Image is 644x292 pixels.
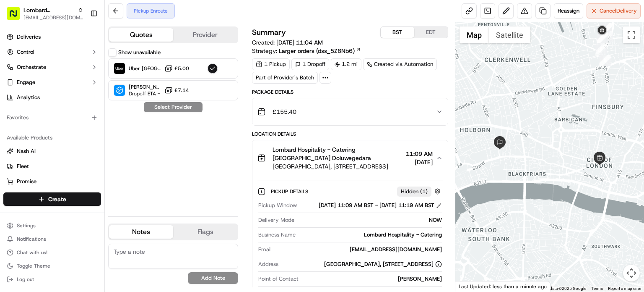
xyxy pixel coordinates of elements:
div: Strategy: [252,47,361,55]
button: Nash AI [3,145,101,158]
div: Available Products [3,131,101,145]
div: NOW [298,216,442,224]
span: Create [48,195,66,203]
span: Reassign [558,7,579,15]
div: 11 [597,32,608,43]
div: 📗 [8,166,15,172]
span: Created: [252,38,323,47]
span: [DATE] [406,158,433,166]
span: Uber [GEOGRAPHIC_DATA] [129,65,161,72]
div: 10 [597,32,608,43]
button: £155.40 [252,98,448,125]
a: Nash AI [7,147,98,155]
span: Toggle Theme [17,263,50,269]
div: 7 [599,55,610,66]
span: Dropoff ETA - [129,90,161,97]
a: Larger orders (dss_5Z8Nb6) [279,47,361,55]
span: Larger orders (dss_5Z8Nb6) [279,47,355,55]
div: [DATE] 11:09 AM BST - [DATE] 11:19 AM BST [319,202,442,209]
div: Lombard Hospitality - Catering [299,231,442,239]
span: £5.00 [174,65,189,72]
button: Chat with us! [3,247,101,258]
span: Chat with us! [17,249,47,256]
span: Promise [17,178,36,185]
a: Promise [7,178,98,185]
span: Point of Contact [258,275,299,283]
div: Package Details [252,89,448,95]
div: Created via Automation [363,58,437,70]
span: Deliveries [17,33,41,41]
span: Log out [17,276,34,283]
span: Orchestrate [17,63,46,71]
span: Lombard Hospitality - Catering [GEOGRAPHIC_DATA] Doluwegedara [273,145,402,162]
a: 📗Knowledge Base [5,161,68,176]
span: Cancel Delivery [600,7,637,15]
div: We're available if you need us! [38,88,115,95]
a: Terms (opens in new tab) [591,286,603,291]
span: [DATE] 11:04 AM [276,39,323,46]
a: Open this area in Google Maps (opens a new window) [457,281,485,292]
img: Uber UK [114,63,125,74]
div: Start new chat [38,80,138,88]
img: Stuart (UK) [114,85,125,96]
img: 1736555255976-a54dd68f-1ca7-489b-9aae-adbdc363a1c4 [17,130,23,137]
button: Create [3,192,101,206]
div: Last Updated: less than a minute ago [455,281,551,292]
a: 💻API Documentation [68,161,138,176]
div: Location Details [252,131,448,137]
button: Notifications [3,233,101,245]
button: Provider [173,28,237,42]
input: Got a question? Start typing here... [22,54,151,63]
div: 5 [602,31,613,42]
span: Pickup Window [258,202,297,209]
div: 1.2 mi [331,58,361,70]
div: [GEOGRAPHIC_DATA], [STREET_ADDRESS] [324,260,442,268]
button: EDT [414,27,448,38]
div: 1 [595,45,606,56]
span: [PERSON_NAME] [26,130,68,137]
img: Google [457,281,485,292]
button: Reassign [554,3,583,18]
button: Hidden (1) [397,186,443,197]
span: £155.40 [273,108,296,116]
a: Report a map error [608,286,641,291]
button: Quotes [109,28,173,42]
span: [PERSON_NAME] ([GEOGRAPHIC_DATA]) [129,84,161,90]
div: 💻 [71,166,78,172]
button: Orchestrate [3,61,101,74]
button: Toggle Theme [3,260,101,272]
button: Lombard Hospitality[EMAIL_ADDRESS][DOMAIN_NAME] [3,3,87,24]
div: 8 [596,43,607,54]
div: [PERSON_NAME] [302,275,442,283]
img: 1753817452368-0c19585d-7be3-40d9-9a41-2dc781b3d1eb [18,80,33,95]
button: Promise [3,175,101,188]
span: Lombard Hospitality [23,6,74,14]
button: £7.14 [164,86,189,95]
button: £5.00 [164,64,189,73]
span: Settings [17,222,36,229]
a: Deliveries [3,30,101,44]
div: 1 Pickup [252,58,290,70]
button: Map camera controls [623,265,640,281]
button: Log out [3,274,101,285]
button: Fleet [3,160,101,173]
span: Pylon [83,185,101,192]
h3: Summary [252,29,286,36]
button: Flags [173,225,237,239]
a: Analytics [3,91,101,104]
div: Past conversations [8,109,56,116]
span: Notifications [17,236,46,242]
div: 6 [600,55,611,66]
span: Fleet [17,163,29,170]
button: Toggle fullscreen view [623,26,640,43]
span: Address [258,260,278,268]
span: Analytics [17,94,40,101]
label: Show unavailable [118,49,161,56]
img: Nash [8,8,25,25]
span: [GEOGRAPHIC_DATA], [STREET_ADDRESS] [273,162,402,171]
button: Notes [109,225,173,239]
span: Nash AI [17,147,36,155]
span: £7.14 [174,87,189,94]
div: [EMAIL_ADDRESS][DOMAIN_NAME] [275,246,442,253]
span: [DATE] [74,130,91,137]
